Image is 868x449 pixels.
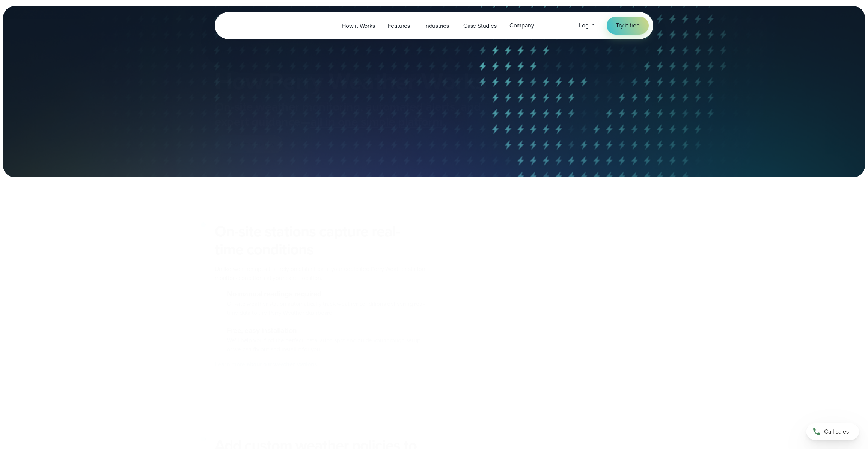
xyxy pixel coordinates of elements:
span: Industries [424,21,449,30]
span: Company [509,21,534,30]
a: Call sales [806,423,859,440]
span: Case Studies [463,21,497,30]
a: How it Works [335,18,381,33]
a: Log in [579,21,595,30]
span: Call sales [824,427,849,436]
span: How it Works [342,21,375,30]
span: Try it free [616,21,640,30]
a: Try it free [607,17,649,35]
span: Log in [579,21,595,30]
a: Case Studies [457,18,503,33]
span: Features [388,21,410,30]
